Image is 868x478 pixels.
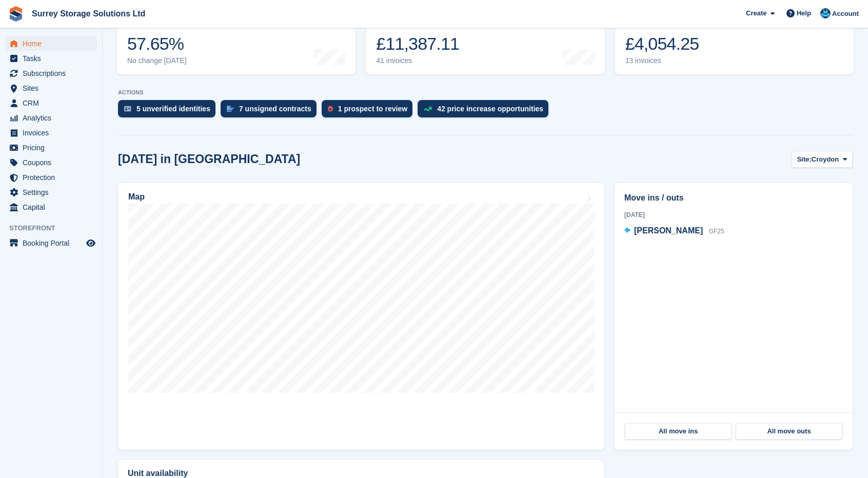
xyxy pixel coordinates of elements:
[424,107,432,111] img: price_increase_opportunities-93ffe204e8149a01c8c9dc8f82e8f89637d9d84a8eef4429ea346261dce0b2c0.svg
[338,105,407,113] div: 1 prospect to review
[23,141,84,155] span: Pricing
[376,56,459,65] div: 41 invoices
[832,9,859,19] span: Account
[23,81,84,95] span: Sites
[23,185,84,200] span: Settings
[366,9,604,74] a: Month-to-date sales £11,387.11 41 invoices
[5,81,97,95] a: menu
[127,33,187,54] div: 57.65%
[625,56,699,65] div: 13 invoices
[418,100,554,123] a: 42 price increase opportunities
[8,6,24,22] img: stora-icon-8386f47178a22dfd0bd8f6a31ec36ba5ce8667c1dd55bd0f319d3a0aa187defe.svg
[227,106,234,112] img: contract_signature_icon-13c848040528278c33f63329250d36e43548de30e8caae1d1a13099fd9432cc5.svg
[5,155,97,170] a: menu
[117,9,356,74] a: Occupancy 57.65% No change [DATE]
[792,151,853,168] button: Site: Croydon
[85,237,97,249] a: Preview store
[23,155,84,170] span: Coupons
[128,469,188,478] h2: Unit availability
[118,183,604,450] a: Map
[5,36,97,51] a: menu
[736,423,842,440] a: All move outs
[820,8,831,18] img: Sonny Harverson
[437,105,543,113] div: 42 price increase opportunities
[5,66,97,81] a: menu
[5,236,97,250] a: menu
[28,5,149,22] a: Surrey Storage Solutions Ltd
[746,8,766,18] span: Create
[5,185,97,200] a: menu
[812,154,839,165] span: Croydon
[239,105,311,113] div: 7 unsigned contracts
[23,51,84,66] span: Tasks
[221,100,322,123] a: 7 unsigned contracts
[118,152,300,166] h2: [DATE] in [GEOGRAPHIC_DATA]
[23,111,84,125] span: Analytics
[625,423,732,440] a: All move ins
[5,170,97,185] a: menu
[615,9,854,74] a: Awaiting payment £4,054.25 13 invoices
[5,141,97,155] a: menu
[124,106,131,112] img: verify_identity-adf6edd0f0f0b5bbfe63781bf79b02c33cf7c696d77639b501bdc392416b5a36.svg
[23,200,84,214] span: Capital
[5,111,97,125] a: menu
[5,126,97,140] a: menu
[624,210,843,220] div: [DATE]
[624,225,724,238] a: [PERSON_NAME] GF25
[127,56,187,65] div: No change [DATE]
[23,66,84,81] span: Subscriptions
[634,226,703,235] span: [PERSON_NAME]
[376,33,459,54] div: £11,387.11
[322,100,418,123] a: 1 prospect to review
[118,100,221,123] a: 5 unverified identities
[23,36,84,51] span: Home
[5,200,97,214] a: menu
[709,228,724,235] span: GF25
[625,33,699,54] div: £4,054.25
[23,236,84,250] span: Booking Portal
[797,8,811,18] span: Help
[624,192,843,204] h2: Move ins / outs
[328,106,333,112] img: prospect-51fa495bee0391a8d652442698ab0144808aea92771e9ea1ae160a38d050c398.svg
[128,192,145,202] h2: Map
[9,223,102,233] span: Storefront
[23,96,84,110] span: CRM
[797,154,812,165] span: Site:
[23,126,84,140] span: Invoices
[136,105,210,113] div: 5 unverified identities
[118,89,853,96] p: ACTIONS
[23,170,84,185] span: Protection
[5,51,97,66] a: menu
[5,96,97,110] a: menu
